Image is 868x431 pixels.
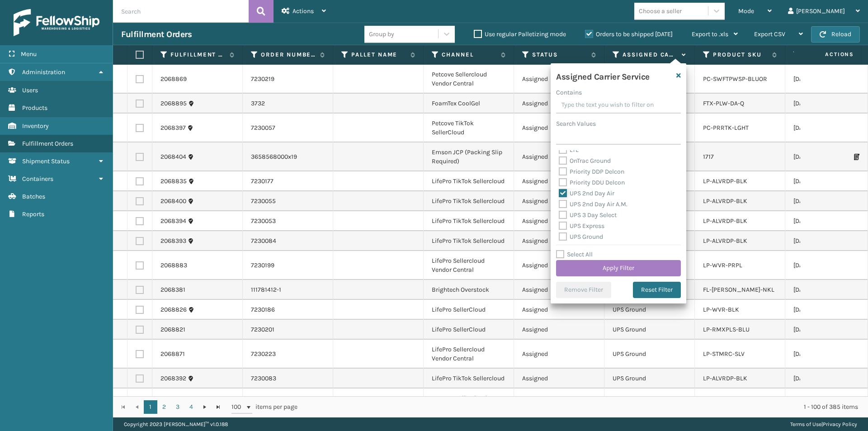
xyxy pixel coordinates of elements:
a: 2068397 [160,123,186,133]
label: Pallet Name [351,51,406,59]
td: UPS Ground [604,300,695,320]
td: Petcove TikTok SellerCloud [424,114,514,142]
td: Assigned [514,231,604,251]
td: 7230053 [243,211,333,231]
div: | [790,417,857,431]
label: Orders to be shipped [DATE] [585,30,673,38]
a: 2068871 [160,350,185,359]
td: Assigned [514,94,604,114]
label: UPS Ground [559,233,603,241]
a: 2068821 [160,325,185,334]
td: Brightech Overstock [424,280,514,300]
a: 2068393 [160,237,186,246]
td: 3658568000x19 [243,142,333,171]
a: LP-WVR-BLK [703,306,739,313]
a: Terms of Use [790,421,821,427]
label: Contains [556,88,582,97]
td: UPS Ground [604,340,695,369]
td: Assigned [514,191,604,211]
span: Containers [22,175,53,183]
td: LifePro TikTok Sellercloud [424,211,514,231]
span: Actions [797,47,859,62]
td: LifePro TikTok Sellercloud [424,191,514,211]
button: Remove Filter [556,282,611,298]
td: Assigned [514,65,604,94]
a: PC-PRRTK-LGHT [703,124,749,132]
a: PC-SWFTPWSP-BLUOR [703,75,767,83]
td: Assigned [514,388,604,417]
label: Order Number [261,51,316,59]
td: LifePro Sellercloud Vendor Central [424,340,514,369]
td: 111781412-1 [243,280,333,300]
td: UPS Ground [604,388,695,417]
a: LP-ALVRDP-BLK [703,217,747,225]
td: LifePro TikTok Sellercloud [424,171,514,191]
label: Search Values [556,119,596,128]
label: Priority DDP Delcon [559,168,624,175]
a: LP-ALVRDP-BLK [703,197,747,205]
label: Use regular Palletizing mode [474,30,566,38]
td: Assigned [514,171,604,191]
td: 7230201 [243,320,333,340]
td: Assigned [514,211,604,231]
td: LifePro Sellercloud Vendor Central [424,251,514,280]
span: Products [22,104,47,112]
a: 3 [171,400,184,414]
a: 2068826 [160,305,187,314]
label: LTL [559,146,579,154]
td: LifePro SellerCloud [424,320,514,340]
a: FL-[PERSON_NAME]-NKL [703,286,774,294]
a: 4 [184,400,198,414]
label: Product SKU [713,51,768,59]
button: Apply Filter [556,260,681,276]
label: Fulfillment Order Id [170,51,225,59]
p: Copyright 2023 [PERSON_NAME]™ v 1.0.188 [124,417,228,431]
span: Fulfillment Orders [22,140,73,147]
button: Reload [811,26,860,43]
td: LifePro TikTok Sellercloud [424,231,514,251]
a: 2068883 [160,261,187,270]
td: Petcove Sellercloud Vendor Central [424,65,514,94]
td: FoamTex CoolGel [424,94,514,114]
td: LifePro SellerCloud [424,300,514,320]
button: Reset Filter [633,282,681,298]
a: 2068381 [160,285,185,294]
td: Assigned [514,300,604,320]
a: 1717 [703,153,714,161]
a: 2068404 [160,152,186,161]
td: Assigned [514,280,604,300]
span: Inventory [22,122,49,130]
span: Export CSV [754,30,785,38]
td: 7230223 [243,340,333,369]
label: UPS 2nd Day Air A.M. [559,200,627,208]
a: LP-ALVRDP-BLK [703,374,747,382]
div: Choose a seller [639,6,682,16]
td: 7230084 [243,231,333,251]
td: Emson JCP (Packing Slip Required) [424,142,514,171]
h3: Fulfillment Orders [121,29,192,40]
a: 2 [157,400,171,414]
a: FTX-PLW-DA-Q [703,99,744,107]
td: UPS Ground [604,320,695,340]
a: 2068895 [160,99,187,108]
input: Type the text you wish to filter on [556,97,681,114]
td: UPS Ground [604,369,695,388]
a: 2068835 [160,177,187,186]
a: 2068392 [160,374,186,383]
i: Print Packing Slip [854,154,859,160]
label: Select All [556,251,593,258]
a: 2068400 [160,197,186,206]
span: Go to the last page [215,403,222,411]
label: Channel [442,51,496,59]
span: 100 [231,403,245,412]
a: LP-RMXPLS-BLU [703,326,750,333]
a: Privacy Policy [823,421,857,427]
span: Menu [21,50,37,58]
label: UPS Express [559,222,604,230]
td: Assigned [514,142,604,171]
h4: Assigned Carrier Service [556,69,650,82]
label: UPS 3 Day Select [559,211,617,219]
label: Status [532,51,587,59]
span: Administration [22,68,65,76]
a: 2068394 [160,217,186,226]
